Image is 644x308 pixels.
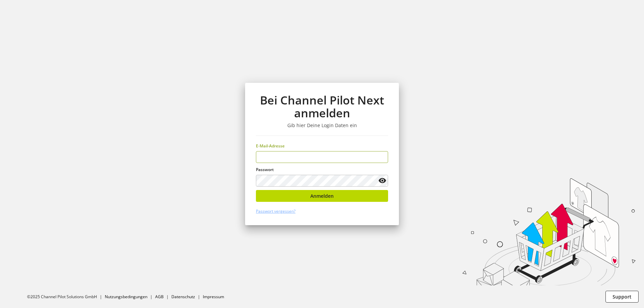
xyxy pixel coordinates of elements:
[256,122,388,128] h3: Gib hier Deine Login Daten ein
[27,294,105,300] li: ©2025 Channel Pilot Solutions GmbH
[310,192,334,199] span: Anmelden
[256,143,285,149] span: E-Mail-Adresse
[256,167,274,172] span: Passwort
[256,190,388,202] button: Anmelden
[605,291,639,303] button: Support
[105,294,147,300] a: Nutzungsbedingungen
[256,208,295,214] a: Passwort vergessen?
[203,294,224,300] a: Impressum
[171,294,195,300] a: Datenschutz
[613,293,631,300] span: Support
[256,94,388,120] h1: Bei Channel Pilot Next anmelden
[155,294,164,300] a: AGB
